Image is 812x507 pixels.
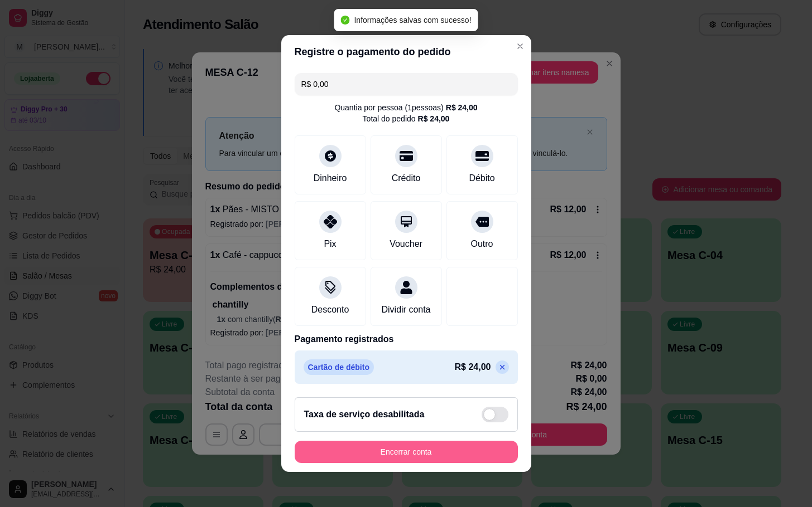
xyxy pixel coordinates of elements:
div: Voucher [390,237,422,251]
div: Dinheiro [314,172,347,185]
div: Débito [469,172,494,185]
div: Crédito [392,172,421,185]
div: Quantia por pessoa ( 1 pessoas) [334,102,477,113]
div: Total do pedido [363,113,450,124]
button: Close [511,37,529,55]
div: R$ 24,00 [418,113,450,124]
span: check-circle [340,16,349,25]
p: R$ 24,00 [455,360,491,374]
header: Registre o pagamento do pedido [281,35,531,69]
p: Cartão de débito [304,359,374,375]
button: Encerrar conta [295,441,518,463]
span: Informações salvas com sucesso! [354,16,471,25]
div: Pix [324,237,336,251]
p: Pagamento registrados [295,333,518,346]
div: Desconto [311,303,349,316]
div: Outro [470,237,493,251]
input: Ex.: hambúrguer de cordeiro [301,73,511,95]
div: Dividir conta [381,303,430,316]
h2: Taxa de serviço desabilitada [304,408,425,421]
div: R$ 24,00 [446,102,478,113]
